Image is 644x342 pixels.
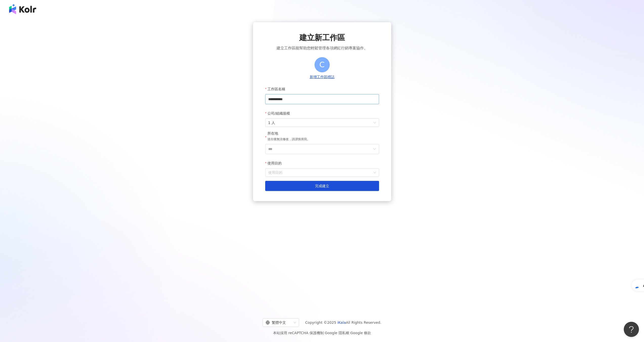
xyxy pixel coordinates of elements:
button: 新增工作區標誌 [308,74,336,80]
span: 建立新工作區 [299,32,345,43]
span: 完成建立 [315,184,329,188]
span: | [324,331,325,335]
div: 繁體中文 [266,318,292,327]
div: 所在地 [267,131,310,136]
a: Google 條款 [350,331,371,335]
a: iKala [337,320,346,325]
input: 工作區名稱 [265,94,379,104]
iframe: Help Scout Beacon - Open [624,322,639,337]
span: Copyright © 2025 All Rights Reserved. [305,319,381,326]
span: 1 人 [268,119,376,127]
button: 完成建立 [265,181,379,191]
span: | [349,331,350,335]
label: 使用目的 [265,158,285,168]
span: down [373,147,376,151]
p: 送出後無法修改，請謹慎填寫。 [267,137,310,142]
span: C [319,59,325,71]
label: 工作區名稱 [265,84,289,94]
img: logo [9,4,36,14]
span: 建立工作區能幫助您輕鬆管理各項網紅行銷專案協作。 [277,45,368,51]
a: Google 隱私權 [325,331,349,335]
span: 本站採用 reCAPTCHA 保護機制 [273,330,371,336]
label: 公司/組織規模 [265,108,294,118]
